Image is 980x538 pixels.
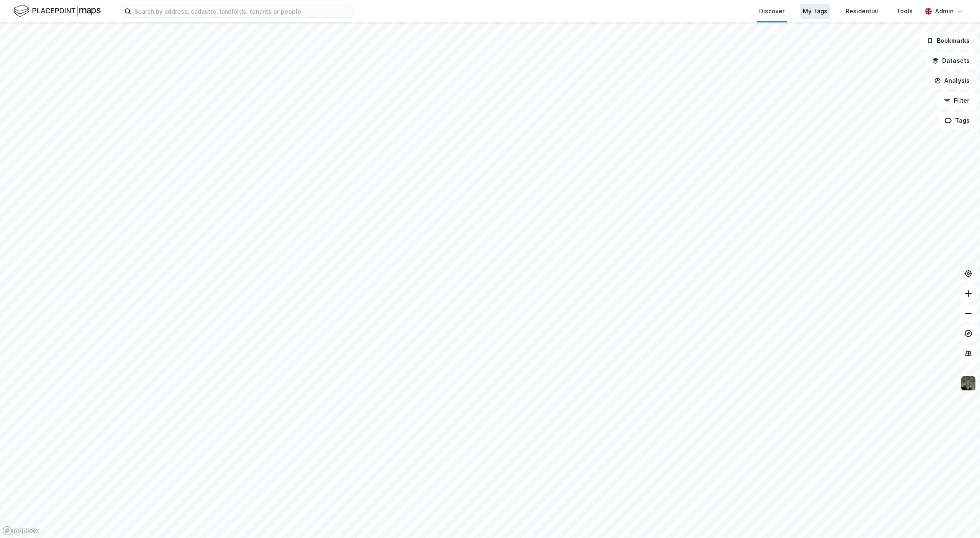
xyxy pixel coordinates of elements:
[803,6,827,16] div: My Tags
[896,6,913,16] div: Tools
[935,6,953,16] div: Admin
[938,498,980,538] iframe: Chat Widget
[13,4,101,18] img: logo.f888ab2527a4732fd821a326f86c7f29.svg
[846,6,878,16] div: Residential
[759,6,784,16] div: Discover
[938,498,980,538] div: Widżet czatu
[131,5,353,17] input: Search by address, cadastre, landlords, tenants or people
